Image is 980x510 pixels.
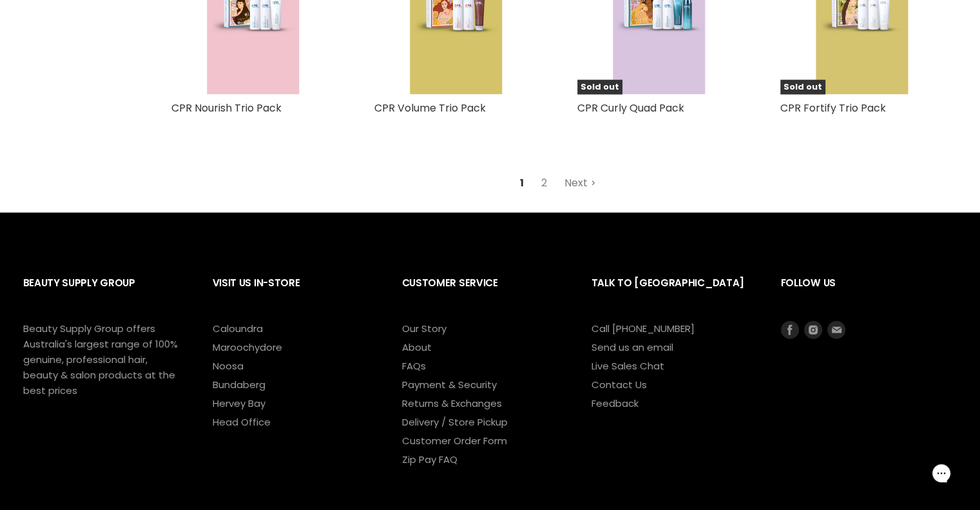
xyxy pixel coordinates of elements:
a: Maroochydore [213,340,282,354]
a: Bundaberg [213,378,265,391]
a: Send us an email [591,340,673,354]
a: Payment & Security [402,378,497,391]
a: Returns & Exchanges [402,397,502,410]
a: Live Sales Chat [591,359,664,373]
a: Delivery / Store Pickup [402,415,508,429]
a: 2 [534,172,554,195]
a: Hervey Bay [213,397,265,410]
h2: Visit Us In-Store [213,267,376,320]
a: CPR Fortify Trio Pack [780,101,886,115]
a: Head Office [213,415,271,429]
a: FAQs [402,359,426,373]
h2: Talk to [GEOGRAPHIC_DATA] [591,267,755,320]
a: Contact Us [591,378,647,391]
a: Next [557,172,603,195]
a: About [402,340,432,354]
a: Feedback [591,397,639,410]
span: Sold out [780,80,825,95]
h2: Customer Service [402,267,566,320]
a: CPR Nourish Trio Pack [171,101,282,115]
a: CPR Curly Quad Pack [577,101,684,115]
span: 1 [513,172,531,195]
p: Beauty Supply Group offers Australia's largest range of 100% genuine, professional hair, beauty &... [23,321,178,398]
a: Customer Order Form [402,434,507,447]
h2: Follow us [781,267,957,320]
a: CPR Volume Trio Pack [374,101,486,115]
h2: Beauty Supply Group [23,267,187,320]
a: Our Story [402,322,447,335]
a: Zip Pay FAQ [402,453,457,466]
a: Call [PHONE_NUMBER] [591,322,695,335]
a: Caloundra [213,322,263,335]
iframe: Gorgias live chat messenger [916,449,967,497]
span: Sold out [577,80,622,95]
a: Noosa [213,359,244,373]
